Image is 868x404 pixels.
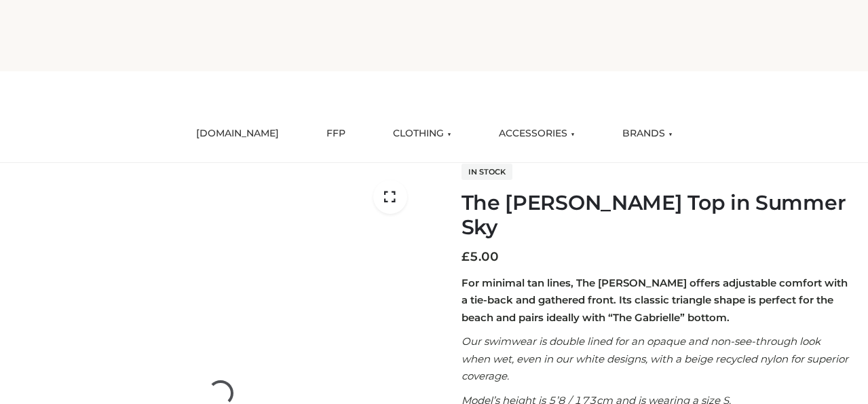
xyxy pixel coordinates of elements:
[461,191,852,240] h1: The [PERSON_NAME] Top in Summer Sky
[612,119,683,149] a: BRANDS
[461,276,848,324] strong: For minimal tan lines, The [PERSON_NAME] offers adjustable comfort with a tie-back and gathered f...
[383,119,461,149] a: CLOTHING
[316,119,356,149] a: FFP
[186,119,289,149] a: [DOMAIN_NAME]
[461,249,499,264] bdi: 5.00
[461,249,470,264] span: £
[461,335,848,382] em: Our swimwear is double lined for an opaque and non-see-through look when wet, even in our white d...
[489,119,585,149] a: ACCESSORIES
[461,164,512,180] span: In stock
